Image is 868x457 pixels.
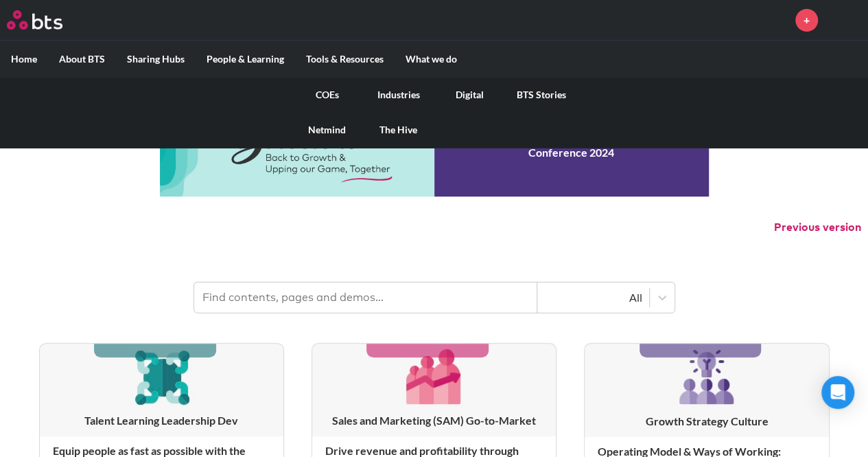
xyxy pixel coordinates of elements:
[40,413,283,428] h3: Talent Learning Leadership Dev
[828,3,861,36] a: Profile
[544,290,642,305] div: All
[401,344,467,409] img: [object Object]
[48,41,116,77] label: About BTS
[774,220,861,235] button: Previous version
[828,3,861,36] img: Nicole Gams
[116,41,196,77] label: Sharing Hubs
[129,344,194,409] img: [object Object]
[295,41,395,77] label: Tools & Resources
[7,10,62,30] img: BTS Logo
[7,10,88,30] a: Go home
[312,413,556,428] h3: Sales and Marketing (SAM) Go-to-Market
[395,41,468,77] label: What we do
[795,9,818,32] a: +
[674,344,740,410] img: [object Object]
[585,414,828,429] h3: Growth Strategy Culture
[196,41,295,77] label: People & Learning
[821,376,854,409] div: Open Intercom Messenger
[194,282,537,313] input: Find contents, pages and demos...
